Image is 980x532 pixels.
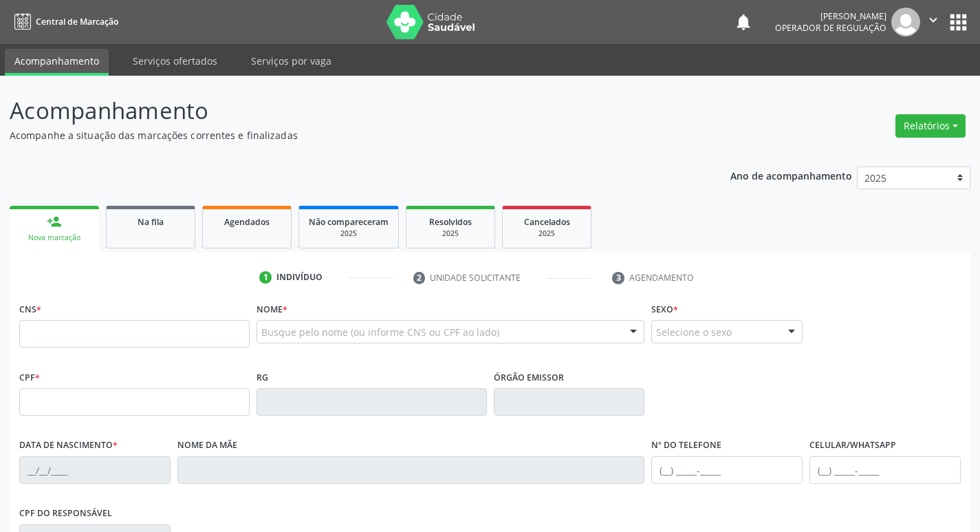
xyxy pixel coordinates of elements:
span: Central de Marcação [36,16,118,28]
span: Operador de regulação [775,22,886,34]
label: Data de nascimento [19,435,118,456]
p: Acompanhamento [10,94,682,128]
span: Selecione o sexo [656,325,732,339]
label: Órgão emissor [494,367,564,388]
div: [PERSON_NAME] [775,10,886,22]
span: Agendados [224,216,270,228]
span: Não compareceram [309,216,389,228]
label: CPF do responsável [19,503,112,524]
label: Celular/WhatsApp [809,435,896,456]
a: Acompanhamento [5,49,109,76]
a: Serviços ofertados [123,49,227,73]
span: Resolvidos [429,216,472,228]
img: img [891,8,920,36]
label: Sexo [651,299,678,320]
label: RG [257,367,268,388]
div: 2025 [309,228,389,239]
button: Relatórios [895,114,966,138]
button:  [920,8,946,36]
a: Central de Marcação [10,10,118,33]
label: Nome [257,299,287,320]
div: Indivíduo [276,271,323,284]
span: Cancelados [524,216,570,228]
div: 1 [259,271,272,284]
input: (__) _____-_____ [651,456,803,484]
p: Ano de acompanhamento [730,167,852,184]
span: Na fila [138,216,164,228]
p: Acompanhe a situação das marcações correntes e finalizadas [10,128,682,142]
button: notifications [734,12,753,32]
div: Nova marcação [19,233,89,243]
label: CPF [19,367,40,388]
label: Nº do Telefone [651,435,721,456]
div: 2025 [416,228,485,239]
label: Nome da mãe [177,435,237,456]
div: 2025 [512,228,581,239]
input: (__) _____-_____ [809,456,961,484]
input: __/__/____ [19,456,171,484]
i:  [926,12,941,28]
label: CNS [19,299,41,320]
div: person_add [47,214,62,229]
span: Busque pelo nome (ou informe CNS ou CPF ao lado) [261,325,499,339]
button: apps [946,10,970,34]
a: Serviços por vaga [241,49,341,73]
